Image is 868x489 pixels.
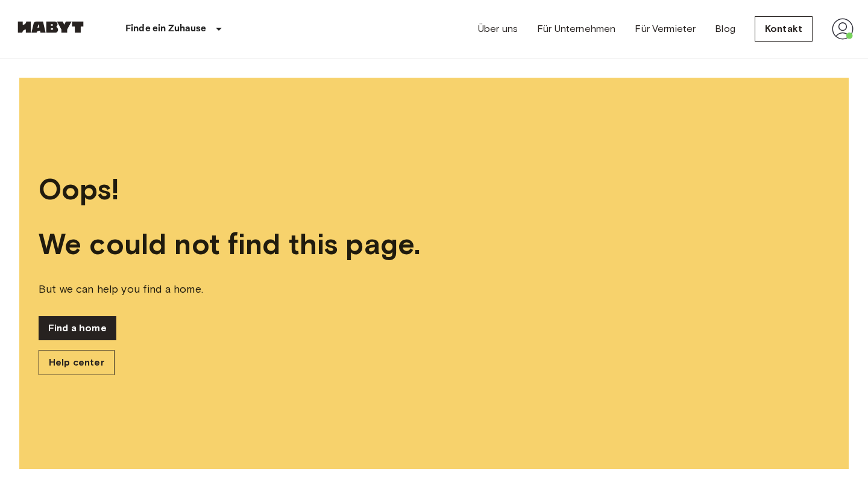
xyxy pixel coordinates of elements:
[715,22,735,36] a: Blog
[39,172,829,207] span: Oops!
[39,350,115,375] a: Help center
[755,16,813,42] a: Kontakt
[125,22,207,36] p: Finde ein Zuhause
[478,22,518,36] a: Über uns
[537,22,615,36] a: Für Unternehmen
[39,281,829,297] span: But we can help you find a home.
[39,226,829,262] span: We could not find this page.
[832,18,854,40] img: avatar
[39,316,116,340] a: Find a home
[14,21,87,33] img: Habyt
[635,22,696,36] a: Für Vermieter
